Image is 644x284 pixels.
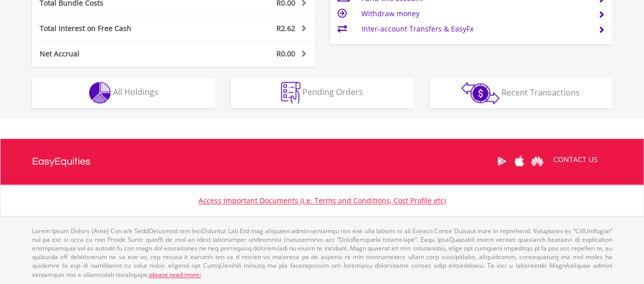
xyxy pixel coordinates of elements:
[199,196,446,205] a: Access Important Documents (i.e. Terms and Conditions, Cost Profile etc)
[528,145,546,177] a: Huawei
[32,23,197,34] div: Total Interest on Free Cash
[231,78,414,108] button: Pending Orders
[32,227,612,279] p: Lorem Ipsum Dolors (Ame) Con a/e SeddOeiusmod tem InciDiduntut Lab Etd mag aliquaen admin veniamq...
[281,82,300,104] img: pending_instructions-wht.png
[361,21,590,37] td: Inter-account Transfers & EasyFx
[461,82,499,104] img: transactions-zar-wht.png
[113,86,158,98] span: All Holdings
[32,139,91,184] a: EasyEquities
[32,49,197,59] div: Net Accrual
[89,82,111,104] img: holdings-wht.png
[149,270,201,279] a: please read more:
[501,86,580,98] span: Recent Transactions
[276,49,295,58] span: R0.00
[546,145,605,174] a: CONTACT US
[361,6,590,21] td: Withdraw money
[511,145,528,177] a: Apple
[429,78,612,108] button: Recent Transactions
[276,23,295,33] span: R2.62
[32,78,215,108] button: All Holdings
[493,145,511,177] a: Google Play
[302,86,363,98] span: Pending Orders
